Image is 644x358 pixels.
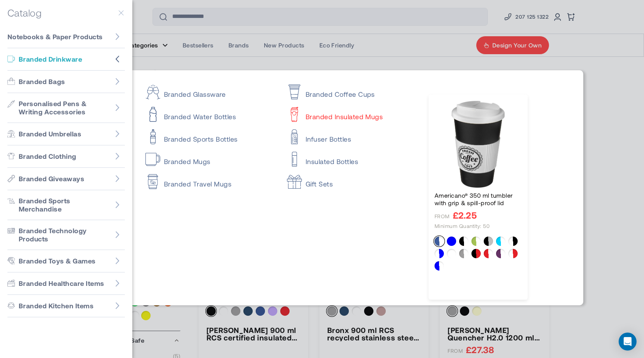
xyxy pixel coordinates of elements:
div: White&Lime [471,237,481,246]
span: Personalised Pens & Writing Accessories [19,99,110,116]
a: Go to Branded Sports Merchandise [7,190,125,220]
a: Branded Coffee Cups [287,83,416,98]
span: £2.25 [453,210,477,220]
div: Colour [435,237,522,274]
div: White&Mid blue [435,237,444,246]
a: Branded Mugs [145,151,274,166]
a: Go to Personalised Pens & Writing Accessories [7,93,125,123]
span: Branded Kitchen Items [19,302,94,310]
span: Branded Bags [19,77,65,86]
span: Branded Healthcare Items [19,279,104,288]
a: Go to Branded Drinkware [7,48,125,71]
div: White&Aqua [496,237,505,246]
h5: Catalog [7,7,41,18]
a: Go to Personalised Car Accessories For Branding [7,317,125,347]
span: Notebooks & Paper Products [7,33,102,41]
a: Go to Notebooks & Paper Products [7,26,125,48]
a: Go to Branded Kitchen Items [7,295,125,317]
a: Branded Sports Bottles [145,128,274,143]
div: White [447,249,456,258]
a: Go to Branded Umbrellas [7,123,125,145]
div: White&Solid black [459,237,468,246]
span: Branded Drinkware [19,55,82,64]
a: Americano® 350 ml tumbler with grip & spill-proof lid [435,192,522,207]
a: Branded Glassware [145,83,274,98]
span: Branded Clothing [19,152,76,161]
a: Insulated Bottles [287,151,416,166]
a: Branded Insulated Mugs [287,106,416,121]
span: Branded Technology Products [19,226,110,243]
div: Blue [447,237,456,246]
div: White&Grey [459,249,468,258]
div: Blue&White [435,249,444,258]
a: Go to Branded Toys & Games [7,250,125,272]
div: Red&White [508,249,518,258]
a: Go to Branded Healthcare Items [7,272,125,295]
div: White&Purple [496,249,505,258]
a: Go to Branded Technology Products [7,220,125,250]
a: Branded Water Bottles [145,106,274,121]
div: Solid black&White [508,237,518,246]
a: Branded Travel Mugs [145,173,274,188]
span: FROM [435,213,450,220]
a: Infuser Bottles [287,128,416,143]
span: Minimum quantity: 50 [435,223,490,229]
a: Go to Branded Bags [7,71,125,93]
a: Go to Branded Clothing [7,145,125,168]
a: Gift Sets [287,173,429,188]
span: Branded Giveaways [19,175,84,183]
span: Branded Toys & Games [19,257,96,265]
div: Silver&Solid black [484,237,493,246]
div: White&Red [484,249,493,258]
div: Open Intercom Messenger [619,333,637,351]
span: Branded Sports Merchandise [19,197,110,213]
a: Go to Branded Giveaways [7,168,125,190]
div: Red&Solid black [471,249,481,258]
div: White&Blue [435,261,444,271]
a: Americano® 350 ml tumbler with grip & spill-proof lid [435,101,522,188]
span: Branded Umbrellas [19,130,81,138]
